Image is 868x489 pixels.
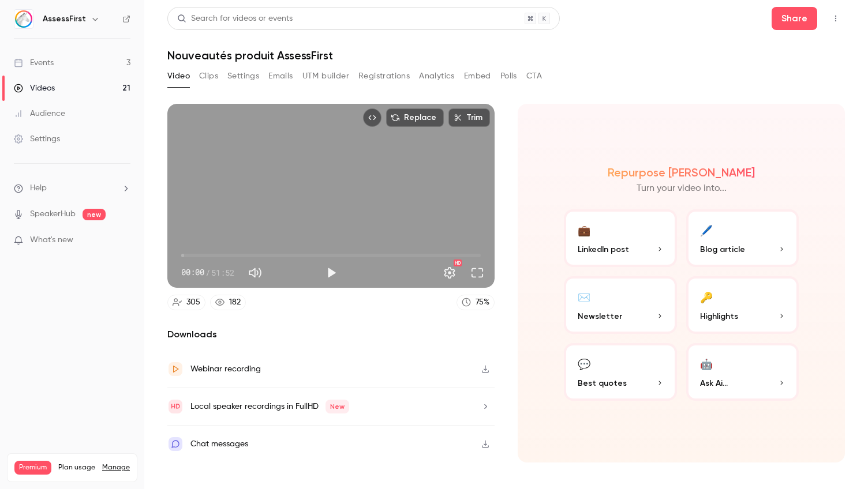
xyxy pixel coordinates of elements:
a: 305 [167,295,205,310]
div: Webinar recording [190,362,261,376]
div: Settings [14,133,60,145]
span: new [83,209,106,220]
span: New [325,400,349,413]
button: Top Bar Actions [826,9,845,28]
div: 🔑 [700,288,713,306]
div: 182 [229,296,241,309]
span: Newsletter [578,310,622,322]
div: Videos [14,82,55,94]
div: 💼 [578,221,590,239]
a: 75% [457,295,495,310]
div: 🖊️ [700,221,713,239]
button: Share [772,7,817,30]
span: Help [30,182,47,194]
div: Local speaker recordings in FullHD [190,400,349,413]
img: AssessFirst [14,10,33,28]
span: 51:52 [211,266,234,279]
button: 💬Best quotes [564,343,677,401]
button: Clips [199,67,218,85]
button: 🖊️Blog article [686,209,799,267]
button: Registrations [358,67,410,85]
button: Embed [464,67,491,85]
h1: Nouveautés produit AssessFirst [167,48,845,62]
button: UTM builder [302,67,349,85]
span: Plan usage [58,463,95,472]
button: Settings [227,67,259,85]
div: 305 [186,296,200,309]
div: 🤖 [700,355,713,373]
h2: Downloads [167,328,495,341]
button: Analytics [419,67,455,85]
div: ✉️ [578,288,590,306]
div: Chat messages [190,437,248,451]
span: LinkedIn post [578,243,629,255]
h6: AssessFirst [43,13,86,25]
h2: Repurpose [PERSON_NAME] [608,165,755,179]
div: 00:00 [181,266,234,279]
div: Audience [14,108,65,119]
button: Polls [500,67,517,85]
div: Search for videos or events [177,13,293,25]
button: Replace [386,108,444,127]
div: Events [14,57,54,69]
span: Ask Ai... [700,377,728,389]
a: 182 [210,295,246,310]
button: CTA [526,67,542,85]
div: HD [454,259,462,266]
span: Blog article [700,243,745,255]
span: Best quotes [578,377,627,389]
button: ✉️Newsletter [564,276,677,334]
a: SpeakerHub [30,208,76,220]
span: Premium [14,461,51,475]
button: Full screen [466,261,489,284]
button: Video [167,67,190,85]
span: 00:00 [181,266,204,279]
a: Manage [102,463,130,472]
button: Play [320,261,343,284]
button: 🔑Highlights [686,276,799,334]
span: Highlights [700,310,738,322]
iframe: Noticeable Trigger [117,235,130,246]
button: Embed video [363,108,381,127]
div: 75 % [476,296,489,309]
span: / [205,266,210,279]
button: Mute [244,261,267,284]
button: 💼LinkedIn post [564,209,677,267]
button: Trim [448,108,490,127]
div: 💬 [578,355,590,373]
button: Emails [268,67,293,85]
button: Settings [438,261,461,284]
li: help-dropdown-opener [14,182,130,194]
button: 🤖Ask Ai... [686,343,799,401]
span: What's new [30,234,73,246]
p: Turn your video into... [637,182,727,195]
